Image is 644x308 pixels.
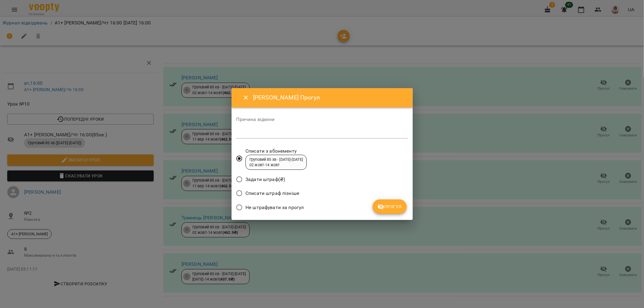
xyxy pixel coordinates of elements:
span: Задати штраф(₴) [245,176,285,183]
label: Причина відміни [236,117,408,122]
span: Списати штраф пізніше [245,190,299,197]
div: Груповий 85 хв - [DATE]-[DATE] 02 жовт - 14 жовт [249,157,303,168]
span: Прогул [377,203,402,210]
h6: [PERSON_NAME] Прогул [253,93,405,102]
button: Close [239,90,253,105]
button: Прогул [373,199,407,214]
span: Списати з абонементу [245,148,307,155]
span: Не штрафувати за прогул [245,204,304,211]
